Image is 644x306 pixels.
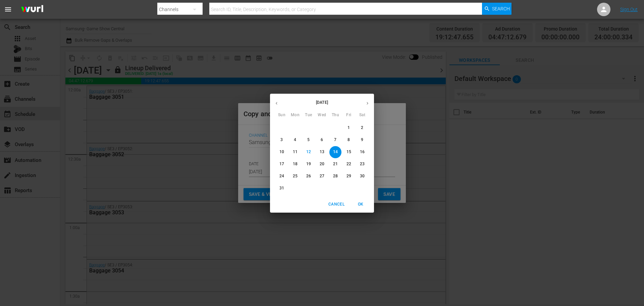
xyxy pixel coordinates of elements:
[350,199,371,210] button: OK
[276,170,288,182] button: 24
[333,161,338,167] p: 21
[320,149,324,155] p: 13
[280,137,283,143] p: 3
[356,112,368,119] span: Sat
[360,161,365,167] p: 23
[326,199,347,210] button: Cancel
[293,161,298,167] p: 18
[306,161,311,167] p: 19
[347,137,350,143] p: 8
[333,149,338,155] p: 14
[356,170,368,182] button: 30
[303,134,315,146] button: 5
[307,137,310,143] p: 5
[276,182,288,194] button: 31
[316,112,328,119] span: Wed
[316,146,328,158] button: 13
[328,201,344,208] span: Cancel
[346,161,351,167] p: 22
[289,158,301,170] button: 18
[329,112,341,119] span: Thu
[321,137,323,143] p: 6
[279,149,284,155] p: 10
[329,134,341,146] button: 7
[320,161,324,167] p: 20
[303,170,315,182] button: 26
[289,146,301,158] button: 11
[294,137,296,143] p: 4
[356,134,368,146] button: 9
[279,173,284,179] p: 24
[289,134,301,146] button: 4
[303,158,315,170] button: 19
[361,125,363,131] p: 2
[289,170,301,182] button: 25
[289,112,301,119] span: Mon
[283,99,361,105] p: [DATE]
[276,146,288,158] button: 10
[316,134,328,146] button: 6
[329,170,341,182] button: 28
[303,112,315,119] span: Tue
[306,173,311,179] p: 26
[343,170,355,182] button: 29
[16,2,48,17] img: ans4CAIJ8jUAAAAAAAAAAAAAAAAAAAAAAAAgQb4GAAAAAAAAAAAAAAAAAAAAAAAAJMjXAAAAAAAAAAAAAAAAAAAAAAAAgAT5G...
[303,146,315,158] button: 12
[620,7,638,12] a: Sign Out
[276,158,288,170] button: 17
[293,173,298,179] p: 25
[360,149,365,155] p: 16
[346,149,351,155] p: 15
[347,125,350,131] p: 1
[329,158,341,170] button: 21
[293,149,298,155] p: 11
[320,173,324,179] p: 27
[343,146,355,158] button: 15
[334,137,336,143] p: 7
[279,185,284,191] p: 31
[492,3,510,15] span: Search
[353,201,369,208] span: OK
[356,158,368,170] button: 23
[333,173,338,179] p: 28
[306,149,311,155] p: 12
[356,146,368,158] button: 16
[360,173,365,179] p: 30
[316,158,328,170] button: 20
[316,170,328,182] button: 27
[329,146,341,158] button: 14
[343,122,355,134] button: 1
[343,134,355,146] button: 8
[356,122,368,134] button: 2
[4,5,12,13] span: menu
[361,137,363,143] p: 9
[343,158,355,170] button: 22
[279,161,284,167] p: 17
[343,112,355,119] span: Fri
[346,173,351,179] p: 29
[276,112,288,119] span: Sun
[276,134,288,146] button: 3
